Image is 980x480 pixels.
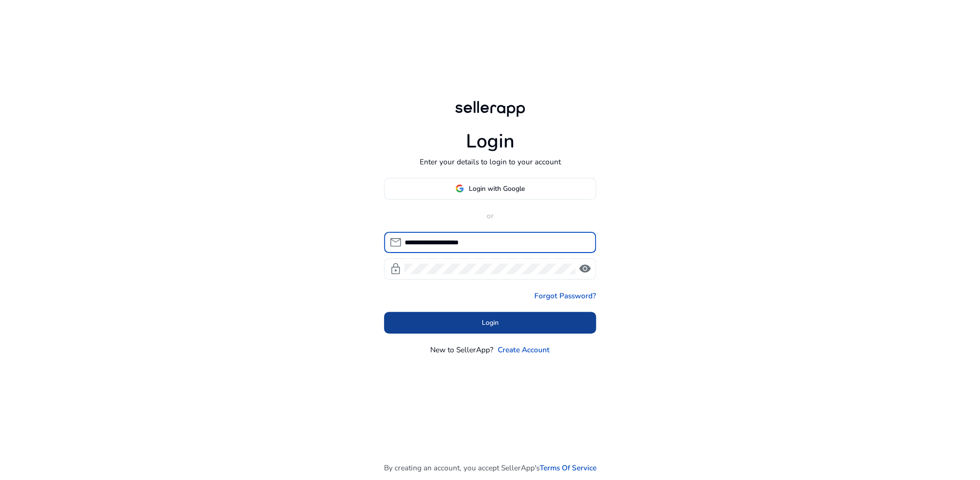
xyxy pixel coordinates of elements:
[534,290,596,301] a: Forgot Password?
[469,184,525,194] span: Login with Google
[384,312,596,333] button: Login
[466,130,515,153] h1: Login
[384,178,596,200] button: Login with Google
[540,462,596,473] a: Terms Of Service
[384,210,596,221] p: or
[420,156,561,167] p: Enter your details to login to your account
[430,344,493,355] p: New to SellerApp?
[579,263,591,275] span: visibility
[455,184,464,193] img: google-logo.svg
[498,344,550,355] a: Create Account
[389,263,401,275] span: lock
[389,236,401,249] span: mail
[482,318,499,328] span: Login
